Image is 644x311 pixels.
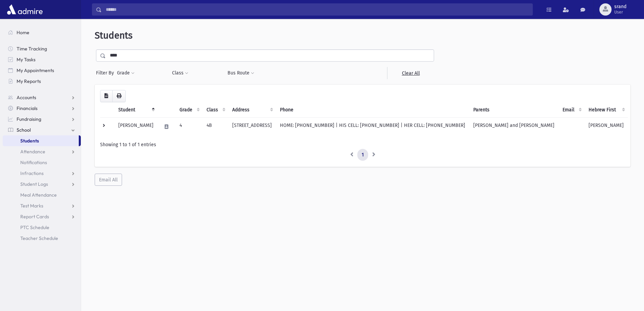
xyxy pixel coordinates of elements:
span: Infractions [20,170,44,176]
a: Time Tracking [3,43,81,54]
a: Infractions [3,168,81,179]
th: Parents [469,102,558,118]
input: Search [102,3,532,16]
th: Grade: activate to sort column ascending [175,102,202,118]
span: Teacher Schedule [20,235,58,241]
a: My Appointments [3,65,81,76]
td: [PERSON_NAME] [585,117,628,136]
button: Grade [117,67,135,79]
span: Financials [17,105,38,111]
button: Bus Route [227,67,255,79]
a: Home [3,27,81,38]
th: Address: activate to sort column ascending [228,102,276,118]
button: Class [172,67,189,79]
div: Showing 1 to 1 of 1 entries [100,141,625,148]
span: Meal Attendance [20,192,57,198]
th: Email: activate to sort column ascending [558,102,585,118]
a: My Tasks [3,54,81,65]
a: PTC Schedule [3,222,81,233]
span: School [17,127,31,133]
span: Time Tracking [17,46,47,52]
span: Report Cards [20,214,49,220]
span: Students [95,30,133,41]
span: Home [17,29,29,36]
td: [PERSON_NAME] and [PERSON_NAME] [469,117,558,136]
td: 4B [202,117,228,136]
th: Phone [276,102,469,118]
span: PTC Schedule [20,224,49,230]
a: Teacher Schedule [3,233,81,244]
button: Email All [95,174,122,186]
td: HOME: [PHONE_NUMBER] | HIS CELL: [PHONE_NUMBER] | HER CELL: [PHONE_NUMBER] [276,117,469,136]
span: srand [614,4,626,9]
span: Notifications [20,159,47,165]
span: Students [20,138,39,144]
th: Student: activate to sort column descending [114,102,158,118]
a: Clear All [387,67,434,79]
th: Hebrew First: activate to sort column ascending [585,102,628,118]
a: Report Cards [3,211,81,222]
button: Print [112,90,126,102]
a: Notifications [3,157,81,168]
span: Accounts [17,94,36,101]
span: My Tasks [17,57,35,63]
span: My Appointments [17,67,54,73]
span: Fundraising [17,116,41,122]
th: Class: activate to sort column ascending [202,102,228,118]
a: Fundraising [3,114,81,125]
a: My Reports [3,76,81,87]
td: [STREET_ADDRESS] [228,117,276,136]
a: Financials [3,103,81,114]
span: Filter By [96,69,117,76]
span: Attendance [20,149,45,155]
td: 4 [175,117,202,136]
td: [PERSON_NAME] [114,117,158,136]
a: Test Marks [3,200,81,211]
a: School [3,125,81,135]
a: Accounts [3,92,81,103]
a: Attendance [3,146,81,157]
a: Student Logs [3,179,81,190]
a: Students [3,135,79,146]
img: AdmirePro [5,3,44,16]
button: CSV [100,90,113,102]
a: Meal Attendance [3,190,81,200]
span: User [614,9,626,15]
span: Student Logs [20,181,48,187]
span: My Reports [17,78,41,84]
span: Test Marks [20,203,43,209]
a: 1 [357,149,368,161]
